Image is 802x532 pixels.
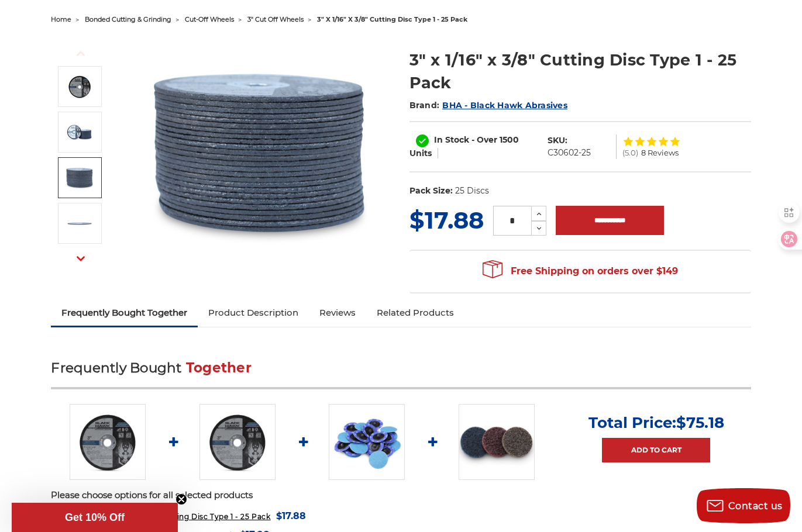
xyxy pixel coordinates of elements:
dt: SKU: [548,134,567,147]
button: Previous [67,41,95,66]
img: 3" wiz wheels for cutting metal [65,209,94,238]
button: Next [67,246,95,271]
span: - Over [471,134,497,145]
span: $17.88 [276,508,306,524]
h1: 3" x 1/16" x 3/8" Cutting Disc Type 1 - 25 Pack [409,49,751,94]
div: Get 10% OffClose teaser [12,503,178,532]
p: Total Price: [588,413,724,432]
span: Free Shipping on orders over $149 [483,260,678,283]
span: Brand: [409,100,440,110]
dt: Pack Size: [409,185,453,197]
a: Reviews [309,300,366,326]
span: 3" x 1/16" x 3/8" cutting disc type 1 - 25 pack [317,15,467,23]
img: 3" x 1/16" x 3/8" Cutting Disc [65,72,94,101]
a: cut-off wheels [185,15,234,23]
a: Frequently Bought Together [51,300,198,326]
span: Contact us [728,500,783,512]
a: home [51,15,71,23]
span: In Stock [434,134,469,145]
span: Get 10% Off [65,512,125,523]
a: Add to Cart [602,438,710,462]
button: Contact us [697,488,790,523]
a: Related Products [366,300,464,326]
span: 1500 [500,134,519,145]
span: $75.18 [676,413,724,432]
img: 3" x 3/8" Metal Cut off Wheels [65,163,94,192]
a: 3" cut off wheels [247,15,304,23]
span: $17.88 [409,206,484,234]
a: BHA - Black Hawk Abrasives [442,100,567,110]
span: Together [186,360,252,376]
p: Please choose options for all selected products [51,489,751,502]
span: Units [409,148,432,158]
dd: 25 Discs [455,185,489,197]
span: (5.0) [622,149,638,157]
span: Frequently Bought [51,360,181,376]
a: bonded cutting & grinding [85,15,171,23]
img: 3" x .0625" x 3/8" Cut off Disc [65,118,94,147]
dd: C30602-25 [548,147,591,159]
button: Close teaser [175,493,187,505]
a: Product Description [198,300,309,326]
img: 3" x 1/16" x 3/8" Cutting Disc [143,36,377,270]
span: 8 Reviews [641,149,679,157]
img: 3" x 1/16" x 3/8" Cutting Disc [70,404,146,480]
